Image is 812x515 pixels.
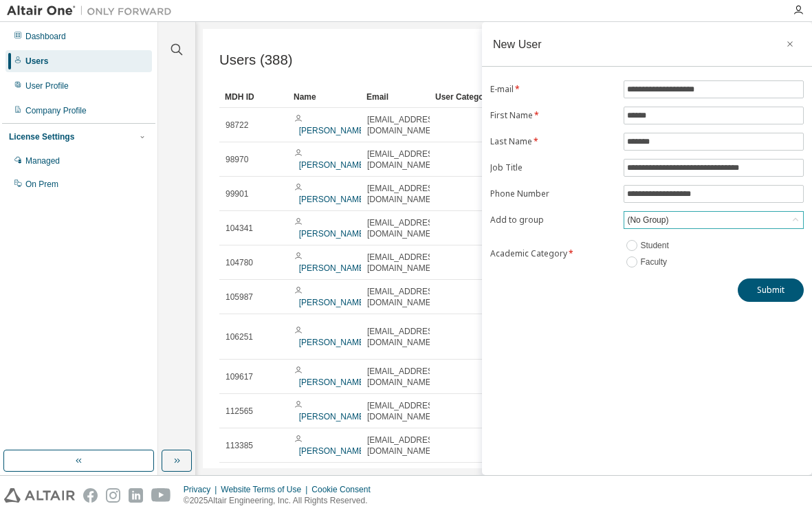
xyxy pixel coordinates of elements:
img: instagram.svg [106,488,120,503]
a: [PERSON_NAME] [299,412,367,421]
div: Website Terms of Use [221,484,311,495]
span: [EMAIL_ADDRESS][DOMAIN_NAME] [367,286,441,308]
span: 113385 [226,440,253,451]
span: 99901 [226,188,248,199]
label: Job Title [490,162,615,173]
span: [EMAIL_ADDRESS][DOMAIN_NAME] [367,252,441,274]
p: © 2025 Altair Engineering, Inc. All Rights Reserved. [184,495,379,507]
button: Submit [738,278,804,302]
span: [EMAIL_ADDRESS][DOMAIN_NAME] [367,114,441,136]
span: 98722 [226,120,248,131]
a: [PERSON_NAME] [299,229,367,239]
div: (No Group) [625,212,670,228]
label: First Name [490,110,615,121]
div: New User [493,39,542,50]
a: [PERSON_NAME] [299,338,367,347]
span: [EMAIL_ADDRESS][DOMAIN_NAME] [367,183,441,205]
div: On Prem [25,179,58,190]
span: [EMAIL_ADDRESS][DOMAIN_NAME] [367,435,441,457]
img: linkedin.svg [129,488,143,503]
span: 109617 [226,371,253,382]
div: Company Profile [25,105,87,116]
img: altair_logo.svg [4,488,75,503]
a: [PERSON_NAME] [299,263,367,273]
label: Faculty [640,254,670,270]
div: Users [25,56,48,67]
label: Student [640,237,671,254]
span: [EMAIL_ADDRESS][DOMAIN_NAME] [367,400,441,422]
a: [PERSON_NAME] [299,446,367,456]
span: 98970 [226,154,248,165]
label: Last Name [490,136,615,147]
img: Altair One [7,4,179,18]
div: User Category [435,86,493,108]
label: Phone Number [490,188,615,199]
span: [EMAIL_ADDRESS][DOMAIN_NAME] [367,149,441,171]
label: Add to group [490,215,615,226]
div: Email [366,86,424,108]
div: License Settings [9,131,74,142]
span: 106251 [226,331,253,342]
label: Academic Category [490,248,615,259]
div: Privacy [184,484,221,495]
a: [PERSON_NAME] [299,126,367,135]
span: [EMAIL_ADDRESS][DOMAIN_NAME] [367,217,441,239]
div: MDH ID [225,86,283,108]
div: Dashboard [25,31,66,42]
img: youtube.svg [151,488,171,503]
span: 105987 [226,292,253,303]
div: User Profile [25,80,69,91]
label: E-mail [490,84,615,95]
a: [PERSON_NAME] [299,195,367,204]
span: [EMAIL_ADDRESS][DOMAIN_NAME] [367,326,441,348]
span: Users (388) [219,52,293,68]
div: (No Group) [624,212,803,228]
a: [PERSON_NAME] [299,377,367,387]
img: facebook.svg [83,488,98,503]
span: 112565 [226,406,253,417]
span: 104780 [226,257,253,268]
div: Managed [25,155,60,166]
div: Name [294,86,355,108]
a: [PERSON_NAME] [299,160,367,170]
span: [EMAIL_ADDRESS][DOMAIN_NAME] [367,366,441,388]
span: 104341 [226,223,253,234]
div: Cookie Consent [311,484,378,495]
a: [PERSON_NAME] [299,298,367,307]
